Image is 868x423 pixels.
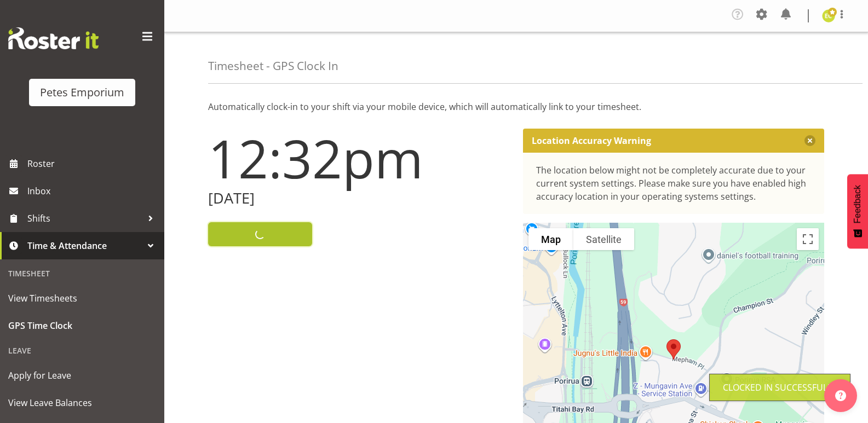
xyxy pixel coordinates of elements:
img: emma-croft7499.jpg [822,9,835,22]
button: Show satellite imagery [573,228,634,250]
div: The location below might not be completely accurate due to your current system settings. Please m... [536,164,812,203]
div: Leave [3,339,162,362]
span: View Leave Balances [8,395,156,411]
button: Show street map [528,228,573,250]
img: Rosterit website logo [8,27,99,49]
span: Apply for Leave [8,367,156,384]
span: Feedback [853,185,863,223]
button: Toggle fullscreen view [797,228,819,250]
span: Inbox [27,183,159,199]
a: View Timesheets [3,285,162,312]
p: Location Accuracy Warning [532,135,651,146]
h4: Timesheet - GPS Clock In [208,60,338,72]
div: Petes Emporium [40,84,124,101]
span: View Timesheets [8,290,156,306]
h2: [DATE] [208,190,510,207]
button: Feedback - Show survey [847,174,868,248]
div: Timesheet [3,262,162,285]
a: View Leave Balances [3,389,162,416]
span: Shifts [27,210,142,227]
img: help-xxl-2.png [835,390,846,401]
a: GPS Time Clock [3,312,162,339]
span: Time & Attendance [27,237,142,254]
h1: 12:32pm [208,129,510,188]
span: GPS Time Clock [8,317,156,334]
div: Clocked in Successfully [723,381,837,394]
a: Apply for Leave [3,362,162,389]
button: Close message [804,135,815,146]
span: Roster [27,155,159,172]
p: Automatically clock-in to your shift via your mobile device, which will automatically link to you... [208,100,824,113]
